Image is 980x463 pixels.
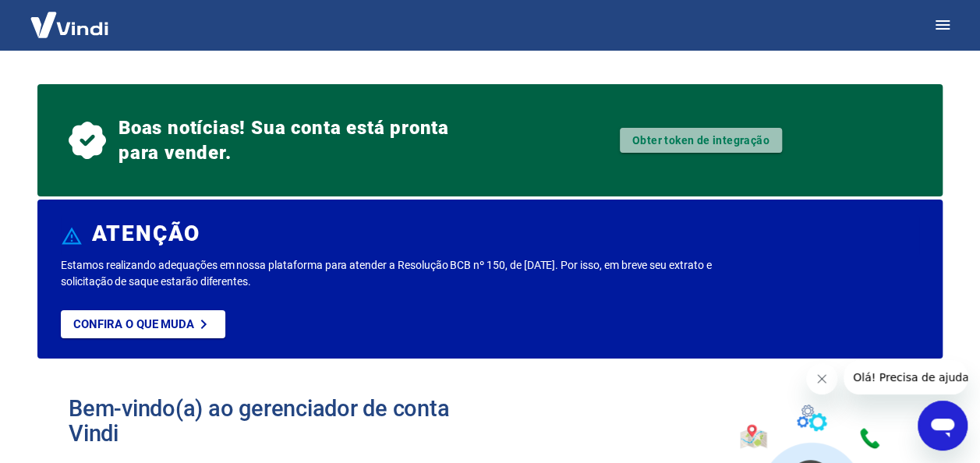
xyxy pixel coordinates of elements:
[73,317,194,331] p: Confira o que muda
[92,226,200,242] h6: ATENÇÃO
[9,11,131,23] span: Olá! Precisa de ajuda?
[61,310,225,338] a: Confira o que muda
[918,401,968,451] iframe: Botão para abrir a janela de mensagens
[19,1,120,48] img: Vindi
[61,257,748,290] p: Estamos realizando adequações em nossa plataforma para atender a Resolução BCB nº 150, de [DATE]....
[69,396,490,446] h2: Bem-vindo(a) ao gerenciador de conta Vindi
[806,363,837,394] iframe: Fechar mensagem
[620,128,782,153] a: Obter token de integração
[119,115,455,165] span: Boas notícias! Sua conta está pronta para vender.
[844,360,968,394] iframe: Mensagem da empresa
